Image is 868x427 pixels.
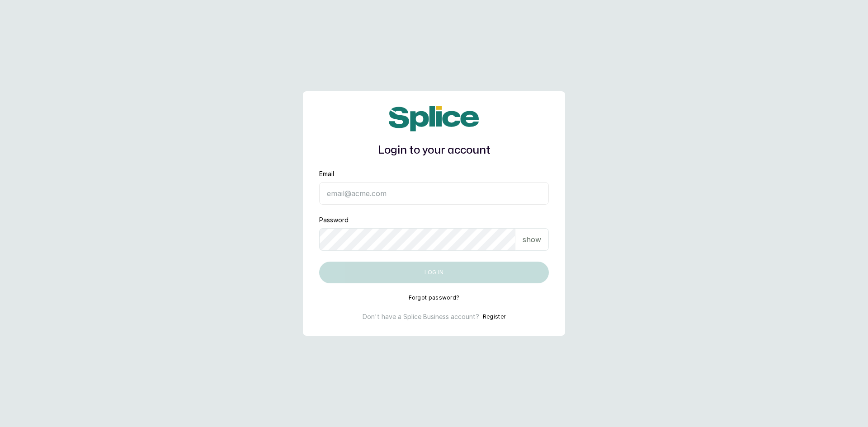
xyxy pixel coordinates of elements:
p: Don't have a Splice Business account? [363,312,479,321]
h1: Login to your account [319,142,549,159]
p: show [523,234,541,245]
button: Register [483,312,505,321]
input: email@acme.com [319,182,549,205]
button: Forgot password? [409,294,460,301]
label: Password [319,216,349,225]
button: Log in [319,262,549,283]
label: Email [319,169,334,178]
